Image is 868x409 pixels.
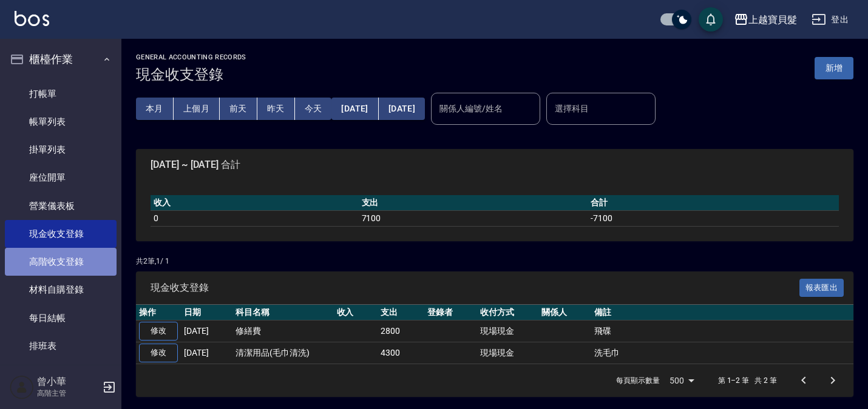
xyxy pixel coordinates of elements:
td: 修繕費 [232,321,334,342]
button: 本月 [136,98,174,120]
a: 高階收支登錄 [5,248,117,276]
th: 關係人 [538,305,591,321]
a: 營業儀表板 [5,192,117,220]
p: 高階主管 [37,388,99,399]
button: 昨天 [257,98,295,120]
p: 共 2 筆, 1 / 1 [136,256,853,267]
h3: 現金收支登錄 [136,66,246,83]
button: 櫃檯作業 [5,44,117,75]
th: 收入 [151,195,359,211]
th: 收入 [334,305,378,321]
td: [DATE] [181,321,232,342]
a: 掛單列表 [5,136,117,164]
td: 7100 [359,210,588,226]
th: 支出 [378,305,424,321]
button: 報表匯出 [799,279,844,298]
button: [DATE] [331,98,378,120]
td: 2800 [378,321,424,342]
button: 登出 [807,8,853,31]
button: save [699,7,723,32]
th: 收付方式 [477,305,538,321]
span: 現金收支登錄 [151,282,799,294]
a: 每日結帳 [5,304,117,332]
td: [DATE] [181,342,232,364]
th: 合計 [588,195,839,211]
h2: GENERAL ACCOUNTING RECORDS [136,53,246,61]
td: -7100 [588,210,839,226]
a: 帳單列表 [5,108,117,136]
a: 現場電腦打卡 [5,360,117,388]
p: 第 1–2 筆 共 2 筆 [718,375,777,386]
a: 修改 [139,322,178,341]
a: 排班表 [5,332,117,360]
a: 報表匯出 [799,281,844,293]
a: 材料自購登錄 [5,276,117,304]
a: 修改 [139,344,178,362]
td: 0 [151,210,359,226]
th: 日期 [181,305,232,321]
span: [DATE] ~ [DATE] 合計 [151,159,839,171]
h5: 曾小華 [37,376,99,388]
th: 科目名稱 [232,305,334,321]
button: 前天 [220,98,257,120]
td: 現場現金 [477,342,538,364]
button: 上個月 [174,98,220,120]
td: 4300 [378,342,424,364]
th: 支出 [359,195,588,211]
a: 座位開單 [5,164,117,191]
a: 打帳單 [5,80,117,108]
div: 500 [665,364,699,397]
div: 上越寶貝髮 [748,12,797,27]
img: Logo [15,11,49,26]
img: Person [10,375,34,399]
a: 新增 [815,62,853,73]
td: 現場現金 [477,321,538,342]
button: 今天 [295,98,332,120]
th: 登錄者 [424,305,477,321]
th: 操作 [136,305,181,321]
p: 每頁顯示數量 [616,375,660,386]
button: 新增 [815,57,853,79]
td: 清潔用品(毛巾清洗) [232,342,334,364]
a: 現金收支登錄 [5,220,117,248]
button: [DATE] [379,98,425,120]
button: 上越寶貝髮 [729,7,802,32]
